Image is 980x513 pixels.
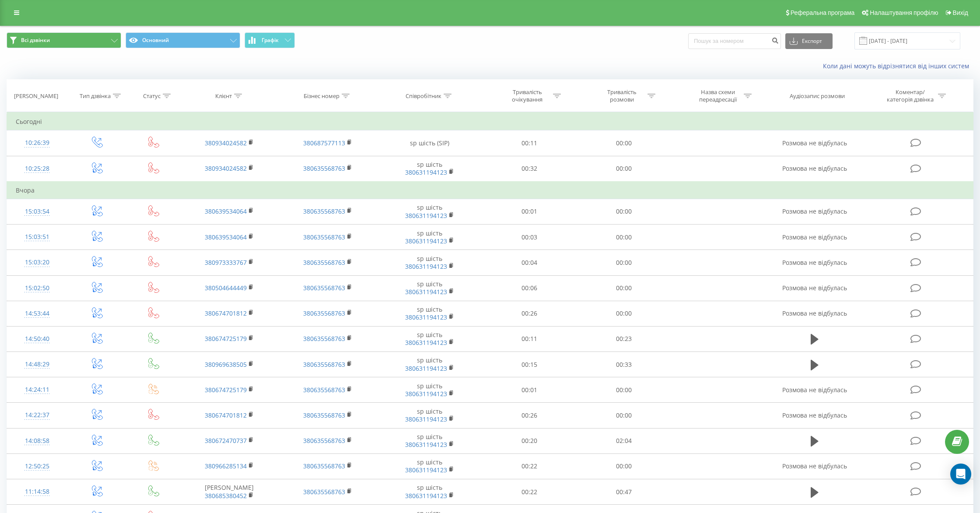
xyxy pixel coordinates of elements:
a: 380635568763 [303,334,345,343]
a: 380631194123 [405,313,447,321]
button: Графік [245,32,295,48]
a: 380639534064 [205,233,247,241]
td: Сьогодні [7,113,973,130]
td: 00:26 [482,403,577,428]
a: 380685380452 [205,492,247,500]
a: 380631194123 [405,364,447,372]
span: Графік [262,37,279,43]
a: 380635568763 [303,284,345,292]
a: 380631194123 [405,211,447,220]
span: Вихід [953,9,968,16]
a: 380966285134 [205,462,247,470]
td: 00:01 [482,377,577,403]
div: Бізнес номер [304,92,339,100]
td: 00:00 [577,225,671,250]
div: 14:22:37 [16,407,59,424]
a: 380635568763 [303,462,345,470]
a: 380635568763 [303,360,345,369]
a: 380631194123 [405,415,447,423]
a: 380635568763 [303,207,345,215]
div: Тип дзвінка [80,92,111,100]
span: Налаштування профілю [870,9,938,16]
td: 00:00 [577,275,671,301]
div: 15:03:54 [16,203,59,220]
a: 380687577113 [303,139,345,147]
div: 11:14:58 [16,483,59,500]
td: 00:00 [577,377,671,403]
td: sp шість [377,301,483,326]
a: 380631194123 [405,338,447,347]
a: 380674701812 [205,309,247,317]
td: sp шість [377,377,483,403]
td: 00:23 [577,326,671,351]
a: 380973333767 [205,258,247,267]
a: 380635568763 [303,233,345,241]
td: 00:00 [577,199,671,224]
a: 380631194123 [405,492,447,500]
span: Розмова не відбулась [782,386,847,394]
div: 14:48:29 [16,356,59,373]
button: Всі дзвінки [7,32,121,48]
td: 00:11 [482,130,577,156]
span: Розмова не відбулась [782,309,847,317]
a: 380635568763 [303,488,345,496]
a: 380635568763 [303,309,345,317]
td: 00:20 [482,428,577,453]
td: sp шість [377,275,483,301]
div: 12:50:25 [16,458,59,475]
span: Реферальна програма [791,9,855,16]
div: Назва схеми переадресації [695,88,742,103]
div: 14:08:58 [16,432,59,450]
div: 14:24:11 [16,381,59,398]
td: sp шість [377,250,483,275]
a: 380635568763 [303,436,345,445]
td: 00:00 [577,453,671,479]
td: sp шість [377,352,483,377]
td: sp шість [377,199,483,224]
span: Розмова не відбулась [782,284,847,292]
div: Open Intercom Messenger [950,464,971,485]
td: 00:00 [577,130,671,156]
td: sp шість [377,156,483,182]
td: 00:00 [577,403,671,428]
td: sp шість (SIP) [377,130,483,156]
a: 380934024582 [205,139,247,147]
a: 380674725179 [205,334,247,343]
td: sp шість [377,428,483,453]
span: Розмова не відбулась [782,258,847,267]
a: 380635568763 [303,258,345,267]
div: Коментар/категорія дзвінка [885,88,936,103]
td: sp шість [377,403,483,428]
a: 380635568763 [303,164,345,172]
a: 380635568763 [303,411,345,419]
td: sp шість [377,479,483,505]
a: 380969638505 [205,360,247,369]
a: 380631194123 [405,262,447,271]
div: 10:25:28 [16,160,59,177]
td: 00:00 [577,156,671,182]
span: Розмова не відбулась [782,207,847,215]
span: Розмова не відбулась [782,411,847,419]
td: 00:26 [482,301,577,326]
div: 14:50:40 [16,330,59,348]
td: 00:00 [577,250,671,275]
a: 380635568763 [303,386,345,394]
div: Співробітник [406,92,441,100]
div: 15:02:50 [16,280,59,297]
td: 02:04 [577,428,671,453]
div: Клієнт [215,92,232,100]
td: 00:03 [482,225,577,250]
td: 00:06 [482,275,577,301]
button: Експорт [785,33,833,49]
a: 380631194123 [405,237,447,245]
div: Статус [143,92,161,100]
td: sp шість [377,326,483,351]
span: Розмова не відбулась [782,233,847,241]
a: 380934024582 [205,164,247,172]
a: 380631194123 [405,466,447,474]
span: Розмова не відбулась [782,139,847,147]
td: sp шість [377,225,483,250]
a: 380631194123 [405,440,447,449]
td: 00:22 [482,453,577,479]
div: Тривалість розмови [598,88,645,103]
